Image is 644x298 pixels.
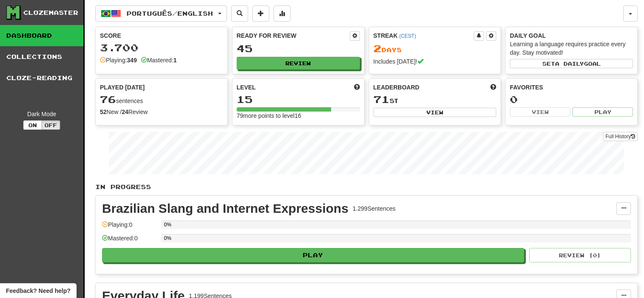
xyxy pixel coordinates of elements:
button: View [510,107,570,117]
div: New / Review [100,108,223,116]
button: Review [237,57,360,70]
div: 0 [510,94,633,105]
span: a daily [555,61,584,67]
button: Off [41,120,60,130]
div: Mastered: [141,56,177,64]
div: 3.700 [100,42,223,53]
button: Play [572,107,633,117]
div: 1.299 Sentences [353,204,395,213]
strong: 24 [122,109,128,115]
span: 2 [373,42,381,54]
span: Played [DATE] [100,83,145,92]
a: (CEST) [399,33,416,39]
span: This week in points, UTC [490,83,496,92]
strong: 52 [100,109,107,115]
p: In Progress [95,183,638,191]
button: Seta dailygoal [510,59,633,68]
div: st [373,94,497,105]
span: Open feedback widget [6,287,70,295]
span: Score more points to level up [354,83,360,92]
div: Dark Mode [6,110,77,118]
div: Daily Goal [510,31,633,40]
div: Brazilian Slang and Internet Expressions [102,202,348,215]
div: Learning a language requires practice every day. Stay motivated! [510,40,633,57]
button: Add sentence to collection [252,6,269,22]
div: Favorites [510,83,633,92]
div: Streak [373,31,474,40]
button: On [23,120,42,130]
a: Full History [603,132,638,141]
div: Playing: [100,56,137,64]
strong: 1 [173,57,177,64]
div: Day s [373,43,497,54]
div: Playing: 0 [102,220,157,234]
strong: 349 [127,57,137,64]
span: Level [237,83,256,92]
button: More stats [274,6,290,22]
button: Português/English [95,6,227,22]
div: 79 more points to level 16 [237,111,360,120]
span: Leaderboard [373,83,420,92]
div: Mastered: 0 [102,234,157,248]
div: Includes [DATE]! [373,57,497,66]
span: Português / English [127,10,213,17]
button: Search sentences [231,6,248,22]
button: Play [102,248,524,262]
div: Ready for Review [237,31,350,40]
div: Clozemaster [23,8,78,17]
div: sentences [100,94,223,105]
span: 71 [373,93,390,105]
button: View [373,108,497,117]
div: Score [100,31,223,40]
div: 45 [237,43,360,54]
span: 76 [100,93,116,105]
button: Review (0) [529,248,631,262]
div: 15 [237,94,360,105]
